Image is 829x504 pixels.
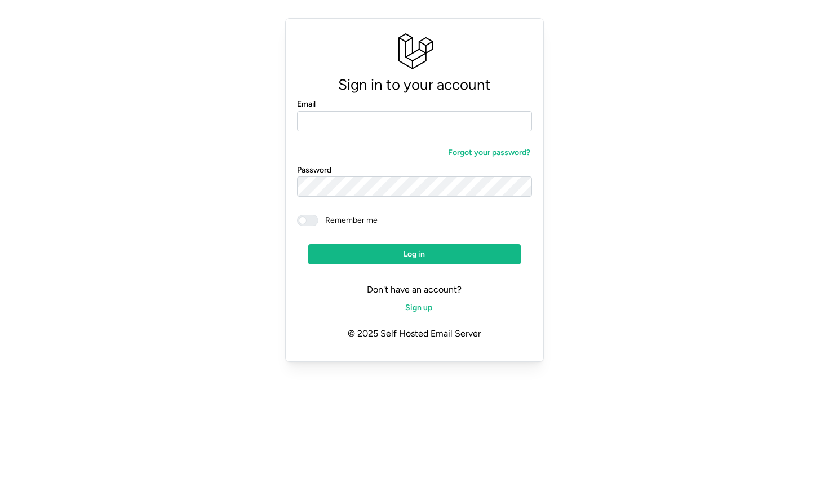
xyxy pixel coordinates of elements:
[405,298,432,317] span: Sign up
[448,143,530,162] span: Forgot your password?
[394,298,434,318] a: Sign up
[308,244,520,264] button: Log in
[318,215,378,226] span: Remember me
[297,282,531,297] p: Don't have an account?
[297,164,331,176] label: Password
[297,318,531,350] p: © 2025 Self Hosted Email Server
[437,143,532,163] a: Forgot your password?
[297,73,531,97] p: Sign in to your account
[404,245,425,264] span: Log in
[297,98,316,110] label: Email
